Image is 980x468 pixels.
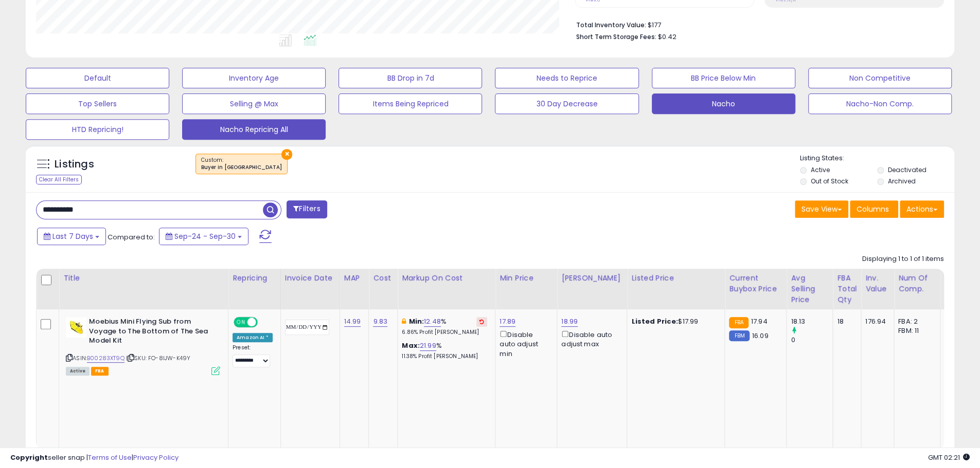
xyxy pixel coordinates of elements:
span: OFF [256,318,273,327]
b: Listed Price: [631,316,678,326]
span: Sep-24 - Sep-30 [174,231,236,241]
div: % [402,341,487,360]
span: Compared to: [108,232,155,242]
button: Selling @ Max [182,93,326,114]
div: Markup on Cost [402,273,491,284]
span: Last 7 Days [52,231,93,241]
li: $177 [576,18,936,30]
button: Default [26,68,169,88]
button: Actions [900,200,944,218]
button: Inventory Age [182,68,326,88]
b: Min: [408,316,424,326]
span: Custom: [201,156,282,172]
b: Short Term Storage Fees: [576,32,656,41]
div: Min Price [500,273,553,284]
button: Nacho-Non Comp. [808,93,952,114]
div: FBA Total Qty [837,273,857,305]
i: Revert to store-level Min Markup [479,319,484,324]
div: Invoice Date [285,273,335,284]
button: Top Sellers [26,93,169,114]
b: Max: [402,341,420,350]
i: This overrides the store level min markup for this listing [402,318,406,325]
div: FBA: 2 [898,317,932,326]
div: FBM: 11 [898,326,932,335]
th: The percentage added to the cost of goods (COGS) that forms the calculator for Min & Max prices. [398,269,495,309]
div: Cost [373,273,393,284]
small: FBA [729,317,748,328]
label: Deactivated [887,165,926,174]
button: Filters [287,200,327,218]
h5: Listings [55,157,94,172]
div: Listed Price [631,273,720,284]
a: 9.83 [373,316,387,327]
span: 2025-10-9 02:21 GMT [928,453,970,462]
button: Last 7 Days [37,228,106,245]
div: Title [63,273,224,284]
a: B00283XT9Q [87,354,124,363]
div: Buyer in [GEOGRAPHIC_DATA] [201,164,282,171]
span: FBA [91,367,109,376]
button: Items Being Repriced [338,93,482,114]
label: Archived [887,177,915,185]
a: 21.99 [420,341,436,351]
a: Terms of Use [88,453,132,462]
div: Num of Comp. [898,273,936,294]
div: Avg Selling Price [791,273,828,305]
div: [PERSON_NAME] [561,273,622,284]
div: Displaying 1 to 1 of 1 items [862,254,944,264]
div: Disable auto adjust min [500,329,549,359]
span: 17.94 [751,316,768,326]
p: Listing States: [800,154,954,163]
span: $0.42 [658,32,676,42]
span: Columns [857,204,889,214]
span: All listings currently available for purchase on Amazon [66,367,90,376]
a: 14.99 [344,316,361,327]
button: Columns [850,200,898,218]
button: 30 Day Decrease [495,93,638,114]
div: MAP [344,273,365,284]
p: 6.86% Profit [PERSON_NAME] [402,329,487,336]
a: Privacy Policy [133,453,179,462]
button: BB Price Below Min [652,68,795,88]
button: Save View [795,200,848,218]
div: Repricing [233,273,276,284]
a: 17.89 [500,316,515,327]
p: 11.38% Profit [PERSON_NAME] [402,353,487,360]
div: Amazon AI * [233,333,273,342]
b: Moebius Mini Flying Sub from Voyage to The Bottom of The Sea Model Kit [89,317,214,348]
button: Non Competitive [808,68,952,88]
a: 18.99 [561,316,578,327]
label: Active [810,165,829,174]
div: $17.99 [631,317,717,326]
div: ASIN: [66,317,220,374]
span: ON [235,318,247,327]
div: 0 [791,335,832,345]
button: BB Drop in 7d [338,68,482,88]
button: × [281,149,292,160]
span: | SKU: FO-8IJW-K49Y [126,354,190,362]
div: Preset: [233,344,273,367]
div: Inv. value [865,273,889,294]
button: Sep-24 - Sep-30 [159,228,248,245]
img: 31Pbm1DbnrL._SL40_.jpg [66,317,86,338]
b: Total Inventory Value: [576,21,646,29]
small: FBM [729,330,749,341]
strong: Copyright [10,453,48,462]
button: Nacho Repricing All [182,119,326,140]
button: Needs to Reprice [495,68,638,88]
div: 176.94 [865,317,886,326]
div: 18 [837,317,853,326]
div: % [402,317,487,336]
span: 16.09 [752,331,769,341]
div: 18.13 [791,317,832,326]
th: CSV column name: cust_attr_3_Invoice Date [280,269,340,309]
div: Clear All Filters [36,175,82,184]
div: seller snap | | [10,453,179,463]
button: HTD Repricing! [26,119,169,140]
div: Disable auto adjust max [561,329,619,349]
button: Nacho [652,93,795,114]
label: Out of Stock [810,177,848,185]
div: Current Buybox Price [729,273,782,294]
a: 12.48 [424,316,441,327]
